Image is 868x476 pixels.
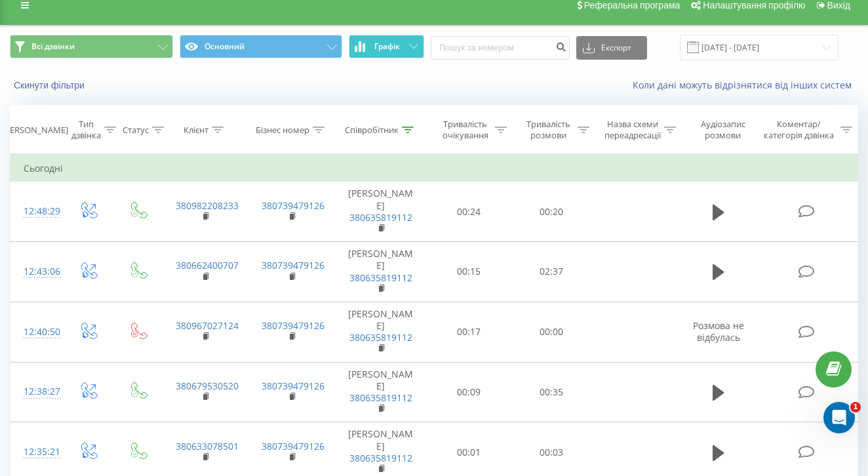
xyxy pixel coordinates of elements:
[262,440,325,452] a: 380739479126
[334,242,427,302] td: [PERSON_NAME]
[176,380,239,392] a: 380679530520
[510,182,593,242] td: 00:20
[71,119,101,141] div: Тип дзвінка
[180,35,343,58] button: Основний
[345,125,399,136] div: Співробітник
[693,319,744,344] span: Розмова не відбулась
[24,199,50,224] div: 12:48:29
[604,119,661,141] div: Назва схеми переадресації
[510,242,593,302] td: 02:37
[522,119,574,141] div: Тривалість розмови
[24,379,50,405] div: 12:38:27
[633,79,858,91] a: Коли дані можуть відрізнятися вiд інших систем
[2,125,68,136] div: [PERSON_NAME]
[374,42,400,51] span: Графік
[427,182,510,242] td: 00:24
[823,402,855,433] iframe: Intercom live chat
[334,182,427,242] td: [PERSON_NAME]
[349,391,412,404] a: 380635819112
[176,259,239,271] a: 380662400707
[427,362,510,422] td: 00:09
[576,36,647,60] button: Експорт
[262,380,325,392] a: 380739479126
[24,439,50,465] div: 12:35:21
[427,302,510,362] td: 00:17
[10,35,173,58] button: Всі дзвінки
[262,319,325,332] a: 380739479126
[510,362,593,422] td: 00:35
[431,36,570,60] input: Пошук за номером
[760,119,837,141] div: Коментар/категорія дзвінка
[256,125,309,136] div: Бізнес номер
[262,259,325,271] a: 380739479126
[184,125,208,136] div: Клієнт
[439,119,492,141] div: Тривалість очікування
[334,302,427,362] td: [PERSON_NAME]
[349,271,412,284] a: 380635819112
[24,319,50,345] div: 12:40:50
[123,125,149,136] div: Статус
[691,119,755,141] div: Аудіозапис розмови
[176,440,239,452] a: 380633078501
[349,452,412,464] a: 380635819112
[24,259,50,285] div: 12:43:06
[176,199,239,212] a: 380982208233
[349,35,424,58] button: Графік
[510,302,593,362] td: 00:00
[334,362,427,422] td: [PERSON_NAME]
[10,155,858,182] td: Сьогодні
[349,211,412,224] a: 380635819112
[31,41,75,52] span: Всі дзвінки
[262,199,325,212] a: 380739479126
[176,319,239,332] a: 380967027124
[850,402,861,412] span: 1
[427,242,510,302] td: 00:15
[349,331,412,344] a: 380635819112
[10,79,91,91] button: Скинути фільтри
